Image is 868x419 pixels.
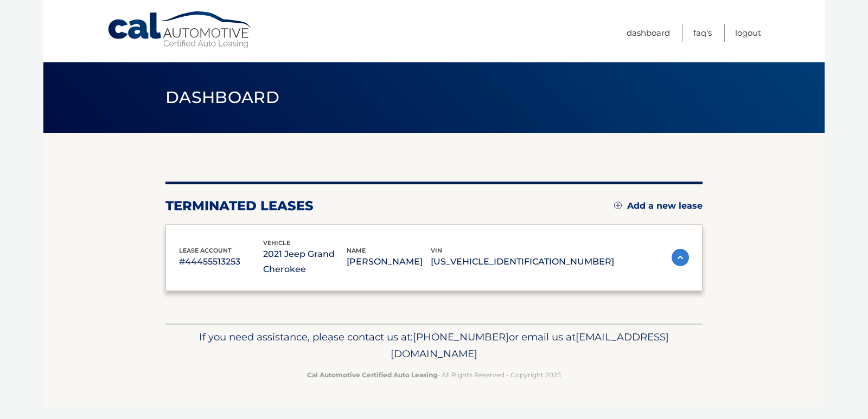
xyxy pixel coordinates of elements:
p: #44455513253 [179,254,263,269]
strong: Cal Automotive Certified Auto Leasing [307,371,437,379]
a: Add a new lease [614,201,703,211]
span: [PHONE_NUMBER] [413,331,509,343]
p: [US_VEHICLE_IDENTIFICATION_NUMBER] [431,254,614,269]
a: Cal Automotive [107,11,253,49]
span: name [347,247,366,254]
a: Dashboard [627,24,670,42]
p: - All Rights Reserved - Copyright 2025 [173,369,695,381]
a: Logout [735,24,761,42]
img: add.svg [614,202,622,209]
span: vin [431,247,442,254]
span: lease account [179,247,232,254]
p: If you need assistance, please contact us at: or email us at [173,328,695,363]
p: 2021 Jeep Grand Cherokee [263,247,347,277]
img: accordion-active.svg [672,249,689,266]
a: FAQ's [693,24,712,42]
p: [PERSON_NAME] [347,254,431,269]
span: Dashboard [165,87,279,107]
span: vehicle [263,239,290,247]
h2: terminated leases [165,198,314,214]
